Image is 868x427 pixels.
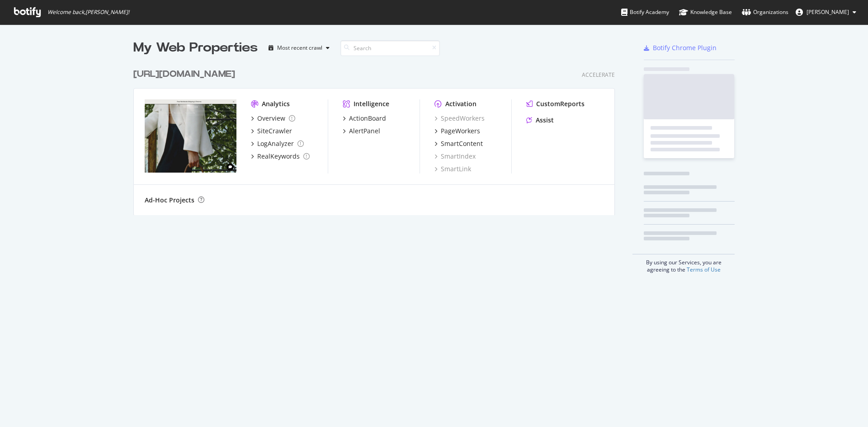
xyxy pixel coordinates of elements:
input: Search [340,40,440,56]
div: Intelligence [354,99,389,108]
div: Activation [445,99,476,108]
a: LogAnalyzer [251,139,304,148]
a: CustomReports [526,99,585,108]
div: Botify Academy [621,8,669,17]
div: Organizations [742,8,788,17]
span: Welcome back, [PERSON_NAME] ! [47,9,129,16]
button: Most recent crawl [265,41,333,55]
div: LogAnalyzer [257,139,294,148]
div: SmartContent [441,139,483,148]
a: RealKeywords [251,152,310,161]
div: My Web Properties [133,39,258,57]
div: Ad-Hoc Projects [145,196,194,205]
a: Overview [251,114,295,123]
div: Assist [536,116,554,125]
a: SmartLink [434,164,471,174]
div: SiteCrawler [257,127,292,136]
div: AlertPanel [349,127,380,136]
div: Knowledge Base [679,8,732,17]
div: By using our Services, you are agreeing to the [632,254,735,273]
div: PageWorkers [441,127,480,136]
div: [URL][DOMAIN_NAME] [133,68,235,81]
a: Assist [526,116,554,125]
div: grid [133,57,622,215]
a: AlertPanel [343,127,380,136]
a: [URL][DOMAIN_NAME] [133,68,239,81]
div: RealKeywords [257,152,300,161]
div: Analytics [262,99,290,108]
div: Botify Chrome Plugin [653,43,717,52]
div: ActionBoard [349,114,386,123]
a: ActionBoard [343,114,386,123]
button: [PERSON_NAME] [788,5,863,19]
img: https://demellierlondon.com/ [145,99,236,173]
span: Blanca Sabas [807,8,849,16]
div: CustomReports [536,99,585,108]
a: PageWorkers [434,127,480,136]
a: SmartContent [434,139,483,148]
a: SpeedWorkers [434,114,485,123]
a: Botify Chrome Plugin [644,43,717,52]
a: SmartIndex [434,152,476,161]
a: Terms of Use [687,266,721,273]
div: Most recent crawl [277,45,322,51]
div: Accelerate [582,71,615,79]
div: Overview [257,114,285,123]
a: SiteCrawler [251,127,292,136]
